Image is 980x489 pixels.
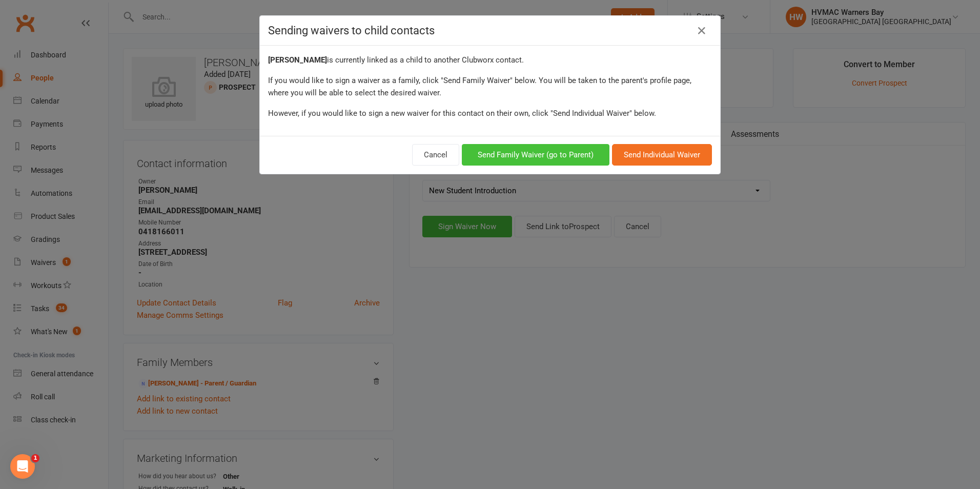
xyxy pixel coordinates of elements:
h4: Sending waivers to child contacts [268,24,712,37]
a: Close [693,23,710,39]
div: However, if you would like to sign a new waiver for this contact on their own, click "Send Indivi... [268,107,712,119]
iframe: Intercom live chat [10,454,35,479]
strong: [PERSON_NAME] [268,55,327,65]
span: 1 [31,454,39,462]
button: Cancel [412,144,459,166]
button: Send Family Waiver (go to Parent) [462,144,609,166]
div: If you would like to sign a waiver as a family, click "Send Family Waiver" below. You will be tak... [268,74,712,99]
button: Send Individual Waiver [612,144,712,166]
div: is currently linked as a child to another Clubworx contact. [268,54,712,66]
